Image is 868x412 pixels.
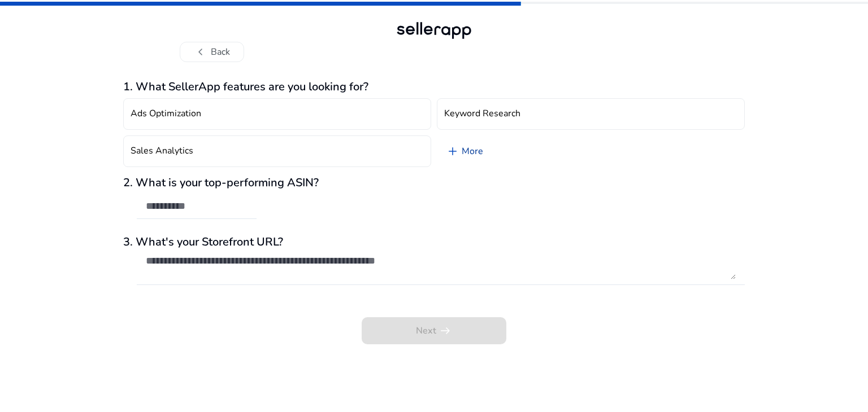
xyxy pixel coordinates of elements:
h4: Keyword Research [444,108,520,119]
button: Keyword Research [437,98,745,130]
button: chevron_leftBack [180,42,244,62]
h3: 3. What's your Storefront URL? [123,235,745,249]
h3: 2. What is your top-performing ASIN? [123,176,745,190]
h3: 1. What SellerApp features are you looking for? [123,80,745,94]
span: chevron_left [194,45,207,59]
button: Sales Analytics [123,135,431,167]
h4: Ads Optimization [131,108,201,119]
h4: Sales Analytics [131,146,193,156]
span: add [446,144,459,158]
button: Ads Optimization [123,98,431,130]
a: More [437,135,492,167]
